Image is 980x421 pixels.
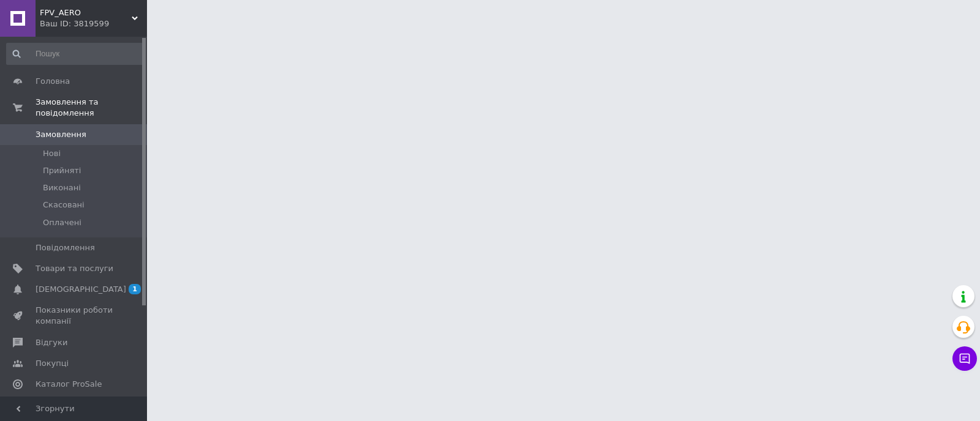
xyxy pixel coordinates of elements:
span: Повідомлення [36,242,95,253]
button: Чат з покупцем [952,346,977,371]
span: Показники роботи компанії [36,305,113,327]
div: Ваш ID: 3819599 [40,18,147,29]
span: Оплачені [43,217,81,228]
span: Замовлення та повідомлення [36,97,147,119]
span: FPV_AERO [40,7,132,18]
span: Замовлення [36,129,86,140]
input: Пошук [6,43,145,65]
span: Каталог ProSale [36,379,102,390]
span: Покупці [36,358,69,369]
span: Нові [43,148,61,159]
span: Прийняті [43,165,81,176]
span: Скасовані [43,199,85,210]
span: 1 [129,284,141,294]
span: Головна [36,76,70,87]
span: Товари та послуги [36,263,113,274]
span: Виконані [43,182,81,193]
span: Відгуки [36,337,67,348]
span: [DEMOGRAPHIC_DATA] [36,284,126,295]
